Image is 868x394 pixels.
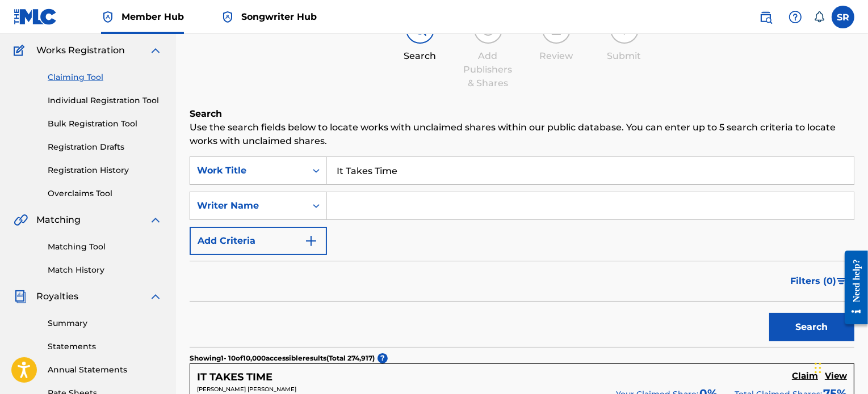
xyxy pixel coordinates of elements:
a: Summary [48,317,162,329]
div: Writer Name [197,199,299,213]
div: Review [528,49,585,63]
a: Registration Drafts [48,141,162,153]
a: Match History [48,264,162,276]
img: expand [149,290,162,303]
img: search [759,10,773,24]
button: Filters (0) [783,267,854,295]
span: Matching [36,213,81,227]
span: Works Registration [36,44,125,57]
a: Matching Tool [48,241,162,253]
p: Use the search fields below to locate works with unclaimed shares within our public database. You... [190,121,854,148]
a: Bulk Registration Tool [48,118,162,130]
iframe: Chat Widget [811,340,868,394]
img: Top Rightsholder [101,10,115,24]
div: Work Title [197,164,299,177]
img: help [789,10,802,24]
img: Royalties [14,290,27,303]
div: Notifications [814,11,825,23]
button: Search [769,313,854,341]
img: expand [149,44,162,57]
span: ? [378,353,388,363]
div: Help [784,6,807,28]
iframe: Resource Center [836,242,868,333]
a: Overclaims Tool [48,188,162,200]
span: Royalties [36,290,78,303]
form: Search Form [190,156,854,347]
span: Songwriter Hub [241,10,317,23]
div: Submit [596,49,653,63]
a: Individual Registration Tool [48,95,162,107]
h5: IT TAKES TIME [197,371,272,384]
div: Search [392,49,448,63]
a: Statements [48,341,162,353]
span: Filters ( 0 ) [790,274,836,288]
div: User Menu [832,6,854,28]
img: Works Registration [14,44,28,57]
span: Member Hub [121,10,184,23]
img: MLC Logo [14,9,57,25]
a: Public Search [754,6,777,28]
a: Annual Statements [48,364,162,376]
span: [PERSON_NAME] [PERSON_NAME] [197,385,296,393]
a: Claiming Tool [48,71,162,83]
a: Registration History [48,164,162,176]
img: Matching [14,213,28,227]
div: Add Publishers & Shares [460,49,517,90]
h6: Search [190,107,854,121]
p: Showing 1 - 10 of 10,000 accessible results (Total 274,917 ) [190,353,375,363]
div: Drag [815,351,821,385]
h5: Claim [792,371,818,382]
img: expand [149,213,162,227]
img: 9d2ae6d4665cec9f34b9.svg [304,234,318,248]
img: Top Rightsholder [221,10,234,24]
button: Add Criteria [190,227,327,255]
